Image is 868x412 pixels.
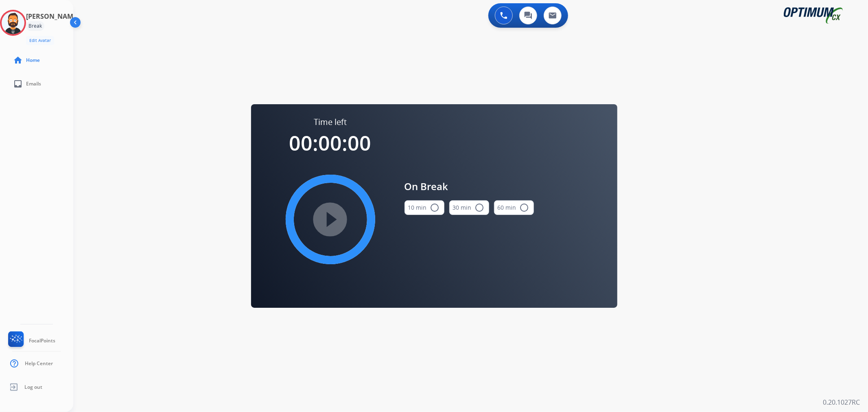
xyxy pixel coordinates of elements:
span: Home [26,57,40,64]
span: FocalPoints [29,337,55,344]
h3: [PERSON_NAME] [26,11,79,21]
span: Help Center [25,360,53,367]
span: On Break [404,179,534,194]
span: Emails [26,81,41,87]
mat-icon: radio_button_unchecked [520,203,529,213]
div: Break [26,21,44,31]
mat-icon: inbox [13,79,23,89]
span: Log out [24,384,42,390]
mat-icon: home [13,55,23,65]
button: Edit Avatar [26,36,54,45]
span: Time left [314,116,347,128]
mat-icon: radio_button_unchecked [430,203,440,213]
button: 60 min [494,200,534,215]
span: 00:00:00 [289,129,372,157]
mat-icon: radio_button_unchecked [475,203,485,213]
button: 30 min [449,200,489,215]
a: FocalPoints [7,331,55,350]
button: 10 min [404,200,444,215]
img: avatar [2,11,24,34]
p: 0.20.1027RC [823,397,860,407]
